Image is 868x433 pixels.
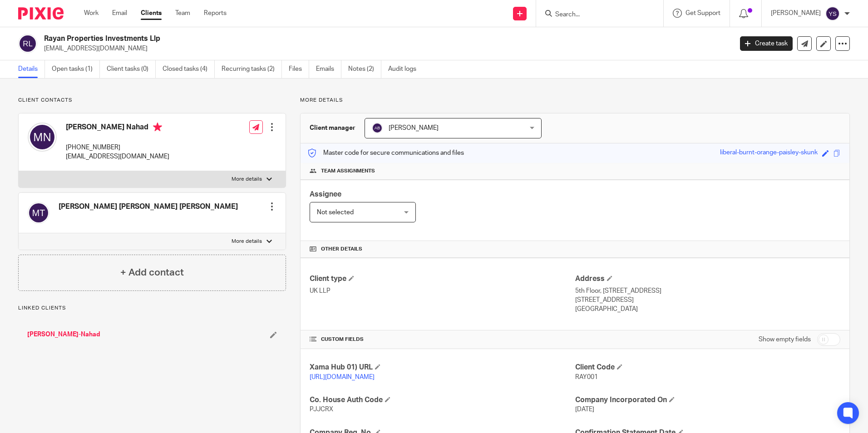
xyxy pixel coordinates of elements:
a: Team [175,9,190,18]
label: Show empty fields [759,335,811,344]
a: Closed tasks (4) [163,60,215,78]
a: Create task [740,36,793,51]
img: svg%3E [28,202,49,224]
span: Assignee [310,191,341,198]
p: Linked clients [18,305,286,312]
h4: Company Incorporated On [575,395,840,405]
p: More details [300,97,850,104]
img: svg%3E [825,6,840,21]
a: Reports [204,9,227,18]
h3: Client manager [310,123,355,133]
p: [PERSON_NAME] [771,9,821,18]
p: [EMAIL_ADDRESS][DOMAIN_NAME] [44,44,726,53]
h4: Xama Hub 01) URL [310,363,575,372]
img: svg%3E [18,34,37,53]
a: Notes (2) [348,60,381,78]
input: Search [554,11,636,19]
a: [URL][DOMAIN_NAME] [310,374,375,380]
span: Other details [321,246,362,253]
p: More details [232,176,262,183]
h4: Client Code [575,363,840,372]
p: More details [232,238,262,245]
p: [STREET_ADDRESS] [575,295,840,305]
span: PJJCRX [310,406,333,413]
a: Clients [141,9,162,18]
h4: + Add contact [120,266,184,280]
p: Master code for secure communications and files [307,148,464,157]
i: Primary [153,123,162,132]
a: Files [289,60,309,78]
a: Work [84,9,99,18]
a: Audit logs [388,60,423,78]
p: UK LLP [310,286,575,295]
a: Open tasks (1) [52,60,100,78]
p: Client contacts [18,97,286,104]
img: Pixie [18,7,64,20]
span: RAY001 [575,374,598,380]
h4: Co. House Auth Code [310,395,575,405]
p: [GEOGRAPHIC_DATA] [575,305,840,314]
p: [PHONE_NUMBER] [66,143,169,152]
div: liberal-burnt-orange-paisley-skunk [720,148,818,158]
img: svg%3E [28,123,57,152]
a: Email [112,9,127,18]
h4: CUSTOM FIELDS [310,336,575,343]
a: Recurring tasks (2) [222,60,282,78]
a: [PERSON_NAME]-Nahad [27,330,100,339]
span: Not selected [317,209,354,216]
span: Get Support [686,10,720,16]
h4: [PERSON_NAME] [PERSON_NAME] [PERSON_NAME] [59,202,238,212]
h4: [PERSON_NAME] Nahad [66,123,169,134]
a: Emails [316,60,341,78]
h4: Client type [310,274,575,284]
span: Team assignments [321,167,375,175]
h2: Rayan Properties Investments Llp [44,34,590,44]
img: svg%3E [372,123,383,133]
span: [DATE] [575,406,594,413]
span: [PERSON_NAME] [389,125,439,131]
h4: Address [575,274,840,284]
a: Details [18,60,45,78]
p: [EMAIL_ADDRESS][DOMAIN_NAME] [66,152,169,161]
p: 5th Floor, [STREET_ADDRESS] [575,286,840,295]
a: Client tasks (0) [107,60,156,78]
